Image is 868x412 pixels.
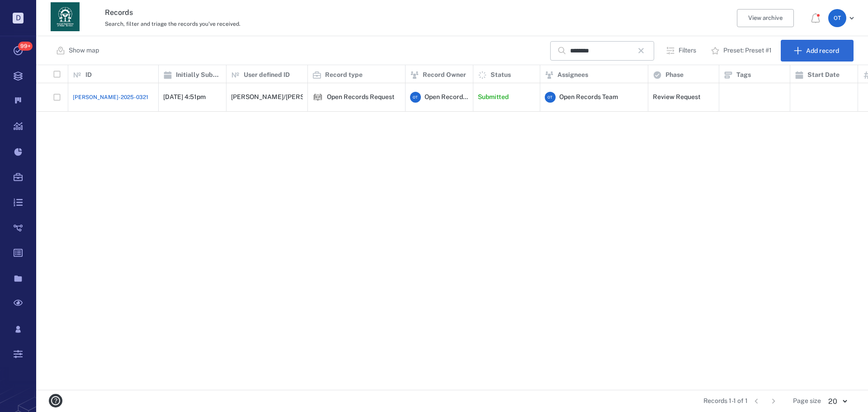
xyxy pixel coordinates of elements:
p: Phase [665,71,684,80]
p: Show map [69,46,99,55]
span: Records 1-1 of 1 [703,397,748,406]
button: help [45,390,66,411]
div: [PERSON_NAME]/[PERSON_NAME] [231,94,338,100]
button: OT [828,9,857,27]
div: O T [828,9,846,27]
div: Open Records Request [312,92,323,103]
p: Record Owner [423,71,466,80]
span: Page size [793,397,821,406]
span: 99+ [18,42,33,51]
button: Filters [660,40,703,62]
button: Add record [781,40,854,62]
p: Start Date [807,71,840,80]
p: [DATE] 4:51pm [163,93,206,102]
p: ID [85,71,92,80]
p: Filters [679,46,696,55]
span: Search, filter and triage the records you've received. [105,21,241,27]
p: User defined ID [244,71,290,80]
p: Initially Submitted Date [176,71,222,80]
p: Submitted [478,93,509,102]
p: Preset: Preset #1 [723,46,772,55]
a: Go home [51,2,80,34]
img: icon Open Records Request [312,92,323,103]
p: Assignees [557,71,588,80]
p: Tags [736,71,751,80]
img: Georgia Department of Human Services logo [51,2,80,31]
button: View archive [737,9,794,27]
a: [PERSON_NAME]-2025-0321 [73,93,148,101]
p: Record type [325,71,363,80]
button: Show map [51,40,106,62]
p: Status [491,71,511,80]
div: O T [410,92,421,103]
span: Open Records Team [559,93,618,102]
p: D [13,13,24,24]
div: Open Records Request [327,94,395,100]
div: O T [545,92,556,103]
span: Open Records Team [425,93,468,102]
button: Preset: Preset #1 [705,40,779,62]
div: 20 [821,396,854,407]
div: Review Request [653,94,701,100]
nav: pagination navigation [748,394,782,408]
h3: Records [105,7,598,18]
